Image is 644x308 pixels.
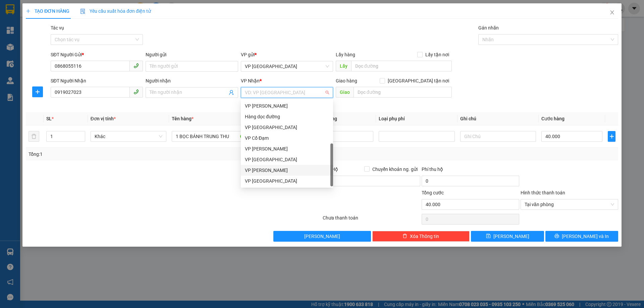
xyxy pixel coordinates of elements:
span: Yêu cầu xuất hóa đơn điện tử [80,8,151,14]
span: Xóa Thông tin [410,233,439,240]
div: Người nhận [146,77,238,84]
span: TẠO ĐƠN HÀNG [26,8,69,14]
th: Ghi chú [458,112,539,125]
div: SĐT Người Gửi [51,51,143,58]
div: VP [GEOGRAPHIC_DATA] [245,177,329,185]
span: user-add [229,90,234,95]
div: VP Xuân Giang [241,154,333,165]
button: deleteXóa Thông tin [372,231,470,242]
span: plus [33,89,43,95]
div: Tổng: 1 [29,150,249,158]
div: VP [GEOGRAPHIC_DATA] [245,156,329,163]
span: delete [402,234,407,239]
div: Hàng dọc đường [245,113,329,120]
input: Dọc đường [354,87,452,98]
span: Tên hàng [172,116,194,121]
input: Dọc đường [351,61,452,71]
span: printer [554,234,559,239]
div: VP Cương Gián [241,143,333,154]
label: Gán nhãn [478,25,499,30]
span: Giao [336,87,354,98]
th: Loại phụ phí [376,112,457,125]
div: VP Hoàng Liệt [241,101,333,111]
span: SL [46,116,52,121]
span: Khác [95,131,162,141]
img: icon [80,9,86,14]
span: Tại văn phòng [525,199,614,209]
input: VD: Bàn, Ghế [172,131,248,142]
span: [PERSON_NAME] và In [562,233,609,240]
span: Lấy tận nơi [423,51,452,58]
span: VP Nhận [241,78,260,83]
span: [PERSON_NAME] [304,233,340,240]
div: Văn phòng không hợp lệ [241,99,333,106]
div: VP gửi [241,51,333,58]
span: Lấy [336,61,351,71]
div: VP Bình Lộc [241,176,333,186]
button: delete [29,131,39,142]
span: Lấy hàng [336,52,355,57]
span: Cước hàng [541,116,565,121]
span: Giao hàng [336,78,357,83]
div: VP [PERSON_NAME] [245,145,329,152]
div: VP [GEOGRAPHIC_DATA] [245,124,329,131]
span: Thu Hộ [323,167,338,172]
button: save[PERSON_NAME] [471,231,544,242]
button: plus [608,131,615,142]
div: SĐT Người Nhận [51,77,143,84]
div: VP [PERSON_NAME] [245,167,329,174]
input: 0 [312,131,373,142]
span: [PERSON_NAME] [493,233,529,240]
span: VP Mỹ Đình [245,61,329,71]
button: Close [603,3,622,22]
span: phone [133,63,139,68]
div: VP [PERSON_NAME] [245,102,329,110]
div: VP Hà Đông [241,122,333,133]
span: plus [26,9,31,13]
span: Đơn vị tính [91,116,116,121]
div: VP Cổ Đạm [245,134,329,142]
div: Người gửi [146,51,238,58]
div: VP Cổ Đạm [241,133,333,143]
button: plus [32,86,43,97]
input: Ghi Chú [460,131,536,142]
label: Tác vụ [51,25,64,30]
span: save [486,234,491,239]
span: close [609,10,615,15]
span: Chuyển khoản ng. gửi [370,166,420,173]
button: [PERSON_NAME] [273,231,371,242]
div: Phí thu hộ [422,166,519,176]
div: Chưa thanh toán [322,214,421,226]
span: plus [608,134,615,139]
button: printer[PERSON_NAME] và In [545,231,618,242]
span: phone [133,89,139,95]
div: Hàng dọc đường [241,111,333,122]
label: Hình thức thanh toán [521,190,565,195]
span: Tổng cước [422,190,444,195]
div: VP Hồng Lĩnh [241,165,333,176]
span: [GEOGRAPHIC_DATA] tận nơi [385,77,452,84]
